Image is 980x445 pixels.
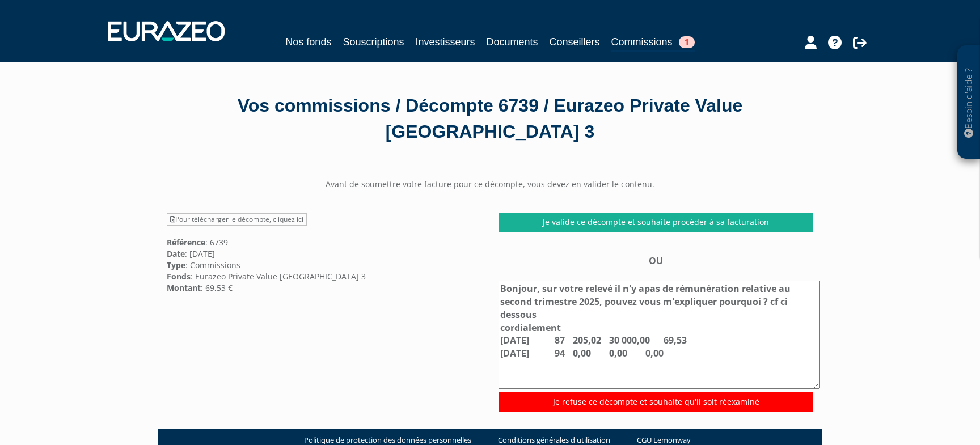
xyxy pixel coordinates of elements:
[167,213,307,226] a: Pour télécharger le décompte, cliquez ici
[167,282,201,293] strong: Montant
[415,34,475,50] a: Investisseurs
[962,52,975,154] p: Besoin d'aide ?
[167,260,185,270] strong: Type
[550,34,600,50] a: Conseillers
[611,34,695,52] a: Commissions1
[343,34,404,50] a: Souscriptions
[167,271,191,282] strong: Fonds
[499,392,813,412] input: Je refuse ce décompte et souhaite qu'il soit réexaminé
[108,21,225,41] img: 1732889491-logotype_eurazeo_blanc_rvb.png
[167,248,185,259] strong: Date
[167,93,813,145] div: Vos commissions / Décompte 6739 / Eurazeo Private Value [GEOGRAPHIC_DATA] 3
[499,213,813,232] a: Je valide ce décompte et souhaite procéder à sa facturation
[158,179,822,190] center: Avant de soumettre votre facture pour ce décompte, vous devez en valider le contenu.
[158,213,490,293] div: : 6739 : [DATE] : Commissions : Eurazeo Private Value [GEOGRAPHIC_DATA] 3 : 69,53 €
[679,36,695,48] span: 1
[487,34,538,50] a: Documents
[167,237,205,248] strong: Référence
[499,255,813,412] div: OU
[285,34,331,50] a: Nos fonds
